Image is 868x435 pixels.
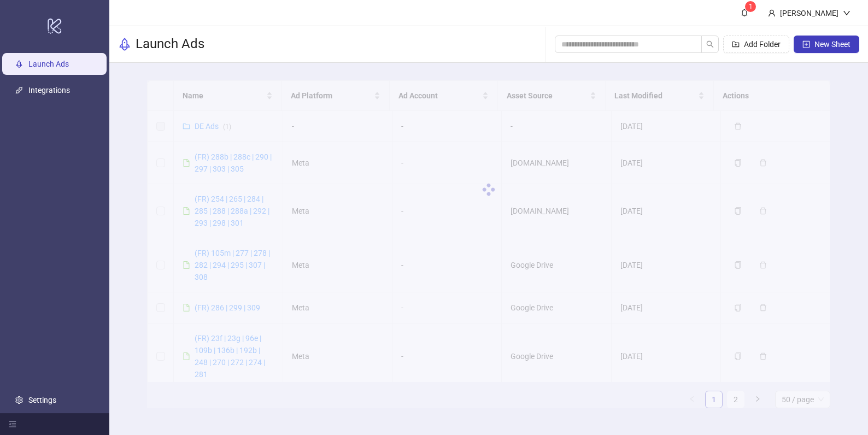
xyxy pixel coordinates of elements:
span: plus-square [802,40,810,48]
a: Integrations [28,86,70,95]
sup: 1 [745,1,756,12]
span: down [843,9,851,17]
span: bell [741,9,748,16]
span: search [706,40,714,48]
button: New Sheet [794,36,859,53]
span: New Sheet [814,40,851,49]
a: Launch Ads [28,60,69,68]
span: menu-fold [9,420,16,428]
span: Add Folder [744,40,781,49]
h3: Launch Ads [136,36,204,53]
span: 1 [749,3,753,10]
span: rocket [118,38,131,51]
a: Settings [28,396,56,404]
button: Add Folder [723,36,789,53]
div: [PERSON_NAME] [776,7,843,19]
span: user [768,9,776,17]
span: folder-add [732,40,740,48]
